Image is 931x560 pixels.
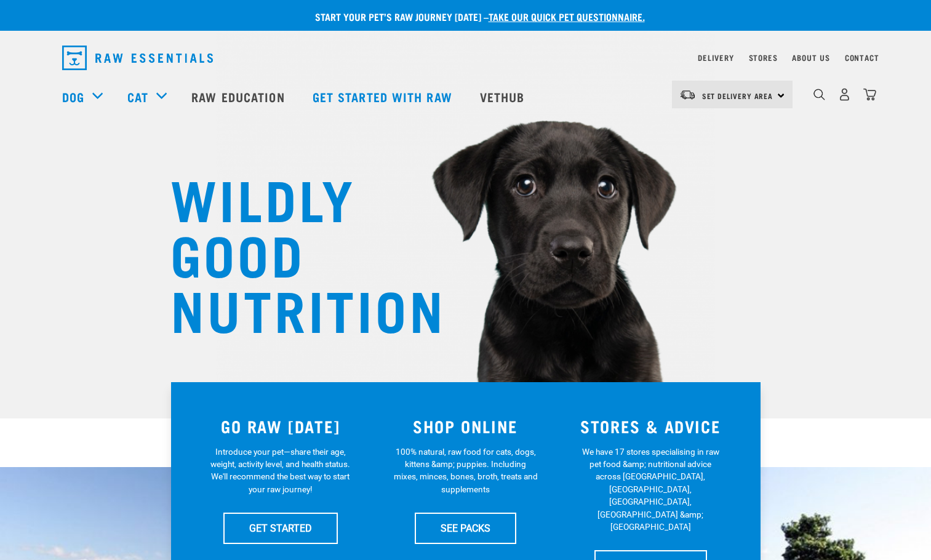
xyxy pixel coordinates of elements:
[749,55,778,60] a: Stores
[393,446,538,496] p: 100% natural, raw food for cats, dogs, kittens &amp; puppies. Including mixes, minces, bones, bro...
[565,417,736,436] h3: STORES & ADVICE
[838,88,851,101] img: user.png
[196,417,366,436] h3: GO RAW [DATE]
[52,41,879,75] nav: dropdown navigation
[127,87,148,106] a: Cat
[792,55,829,60] a: About Us
[468,72,540,121] a: Vethub
[62,46,213,70] img: Raw Essentials Logo
[380,417,551,436] h3: SHOP ONLINE
[170,169,417,335] h1: WILDLY GOOD NUTRITION
[845,55,879,60] a: Contact
[698,55,733,60] a: Delivery
[702,94,773,98] span: Set Delivery Area
[489,14,645,19] a: take our quick pet questionnaire.
[223,513,338,543] a: GET STARTED
[679,89,696,100] img: van-moving.png
[813,89,825,100] img: home-icon-1@2x.png
[300,72,468,121] a: Get started with Raw
[863,88,876,101] img: home-icon@2x.png
[578,446,723,534] p: We have 17 stores specialising in raw pet food &amp; nutritional advice across [GEOGRAPHIC_DATA],...
[415,513,516,543] a: SEE PACKS
[208,446,353,496] p: Introduce your pet—share their age, weight, activity level, and health status. We'll recommend th...
[179,72,300,121] a: Raw Education
[62,87,84,106] a: Dog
